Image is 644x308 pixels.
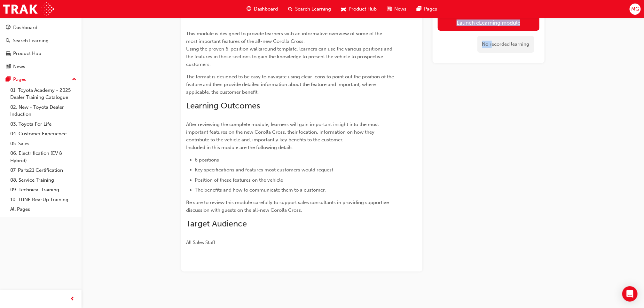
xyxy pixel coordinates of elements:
[3,22,79,34] a: Dashboard
[6,77,11,83] span: pages-icon
[254,5,278,13] span: Dashboard
[195,157,219,163] span: 6 positions
[72,75,76,84] span: up-icon
[8,102,79,119] a: 02. New - Toyota Dealer Induction
[195,167,334,173] span: Key specifications and features most customers would request
[3,20,79,74] button: DashboardSearch LearningProduct HubNews
[3,2,54,16] img: Trak
[8,139,79,149] a: 05. Sales
[186,31,394,67] span: This module is designed to provide learners with an informative overview of some of the most impo...
[70,295,75,303] span: prev-icon
[186,74,396,95] span: The format is designed to be easy to navigate using clear icons to point out the position of the ...
[6,25,11,31] span: guage-icon
[8,148,79,165] a: 06. Electrification (EV & Hybrid)
[13,50,41,57] div: Product Hub
[288,5,293,13] span: search-icon
[8,119,79,129] a: 03. Toyota For Life
[342,5,346,13] span: car-icon
[195,177,283,183] span: Position of these features on the vehicle
[8,204,79,214] a: All Pages
[395,5,407,13] span: News
[417,5,422,13] span: pages-icon
[630,4,641,15] button: MG
[349,5,377,13] span: Product Hub
[3,74,79,85] button: Pages
[8,85,79,102] a: 01. Toyota Academy - 2025 Dealer Training Catalogue
[13,63,25,70] div: News
[8,129,79,139] a: 04. Customer Experience
[631,5,639,13] span: MG
[477,36,534,53] div: No recorded learning
[186,122,381,150] span: After reviewing the complete module, learners will gain important insight into the most important...
[247,5,251,13] span: guage-icon
[438,15,539,31] a: Launch eLearning module
[412,3,443,16] a: pages-iconPages
[8,195,79,205] a: 10. TUNE Rev-Up Training
[13,24,37,31] div: Dashboard
[295,5,331,13] span: Search Learning
[424,5,437,13] span: Pages
[6,64,11,70] span: news-icon
[6,38,10,44] span: search-icon
[195,187,326,193] span: The benefits and how to communicate them to a customer.
[8,175,79,185] a: 08. Service Training
[186,240,216,245] span: All Sales Staff
[13,76,26,83] div: Pages
[3,61,79,73] a: News
[382,3,412,16] a: news-iconNews
[186,101,260,111] span: Learning Outcomes
[8,185,79,195] a: 09. Technical Training
[283,3,336,16] a: search-iconSearch Learning
[622,286,638,302] div: Open Intercom Messenger
[6,51,11,57] span: car-icon
[13,37,49,44] div: Search Learning
[387,5,392,13] span: news-icon
[3,48,79,59] a: Product Hub
[8,165,79,175] a: 07. Parts21 Certification
[336,3,382,16] a: car-iconProduct Hub
[241,3,283,16] a: guage-iconDashboard
[186,219,247,229] span: Target Audience
[186,200,390,213] span: Be sure to review this module carefully to support sales consultants in providing supportive disc...
[3,35,79,47] a: Search Learning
